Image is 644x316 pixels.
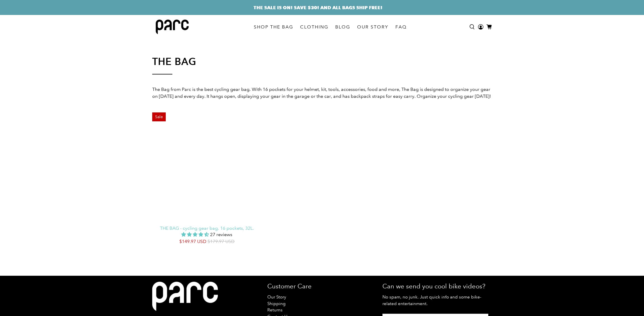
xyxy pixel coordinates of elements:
img: parc bag logo [156,20,189,34]
a: Sale Parc cycling gear bag zipped up and standing upright in front of a road bike. A black bike g... [152,112,262,222]
p: Customer Care [267,281,377,291]
a: FAQ [392,19,410,35]
span: $179.97 USD [207,239,235,244]
span: $149.97 USD [179,239,206,244]
a: SHOP THE BAG [250,19,297,35]
a: THE BAG - cycling gear bag. 16 pockets, 32L. [153,225,261,231]
span: 27 reviews [210,232,232,237]
span: Sale [155,114,163,120]
p: No spam, no junk. Just quick info and some bike-related entertainment. [382,294,492,307]
img: white parc logo on black background [152,281,218,311]
a: CLOTHING [297,19,332,35]
a: THE SALE IS ON! SAVE $30! AND ALL BAGS SHIP FREE! [254,4,382,11]
nav: main navigation [250,15,410,39]
h1: The Bag [152,56,196,67]
a: BLOG [332,19,354,35]
a: Returns [267,307,283,313]
span: 4.33 stars [181,232,209,237]
a: OUR STORY [354,19,392,35]
p: Can we send you cool bike videos? [382,281,492,291]
a: Our Story [267,294,286,300]
p: The Bag from Parc is the best cycling gear bag. With 16 pockets for your helmet, kit, tools, acce... [152,86,492,100]
a: Shipping [267,301,285,306]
